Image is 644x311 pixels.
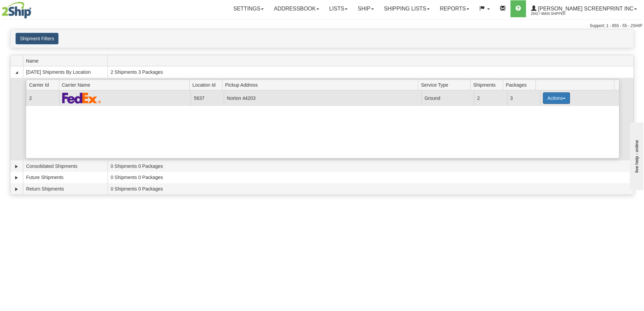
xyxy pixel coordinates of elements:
a: Lists [324,0,353,17]
span: 2642 / Main Shipper [531,10,582,17]
td: 2 [474,90,507,106]
a: Expand [13,186,20,193]
td: Norton 44203 [224,90,422,106]
td: 5637 [191,90,223,106]
a: Reports [435,0,474,17]
td: 0 Shipments 0 Packages [108,183,634,195]
td: 3 [507,90,540,106]
span: Packages [506,80,535,90]
span: Service Type [421,80,470,90]
img: FedEx Express® [62,92,101,104]
span: Carrier Id [29,80,59,90]
span: Name [26,55,108,66]
a: Expand [13,163,20,170]
div: Support: 1 - 855 - 55 - 2SHIP [2,23,642,29]
button: Actions [543,92,570,104]
td: [DATE] Shipments By Location [23,66,108,78]
td: 2 Shipments 3 Packages [108,66,634,78]
a: Collapse [13,69,20,76]
td: 0 Shipments 0 Packages [108,160,634,172]
td: Future Shipments [23,172,108,183]
span: Carrier Name [62,80,190,90]
td: 0 Shipments 0 Packages [108,172,634,183]
a: Addressbook [269,0,324,17]
span: Location Id [192,80,222,90]
iframe: chat widget [628,121,643,190]
td: Return Shipments [23,183,108,195]
a: Settings [228,0,269,17]
td: Consolidated Shipments [23,160,108,172]
a: Ship [353,0,379,17]
a: Expand [13,174,20,181]
a: [PERSON_NAME] Screenprint Inc 2642 / Main Shipper [526,0,642,17]
button: Shipment Filters [16,33,58,44]
a: Shipping lists [379,0,435,17]
span: [PERSON_NAME] Screenprint Inc [536,6,634,12]
span: Shipments [473,80,503,90]
div: live help - online [5,6,63,11]
img: logo2642.jpg [2,2,31,19]
span: Pickup Address [225,80,418,90]
td: Ground [421,90,474,106]
td: 2 [26,90,59,106]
